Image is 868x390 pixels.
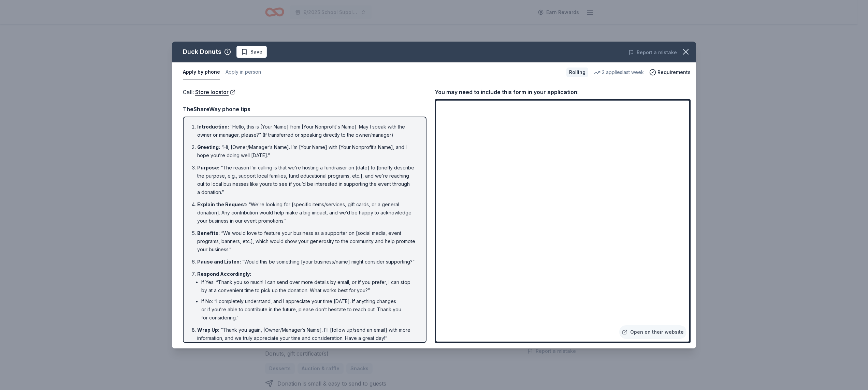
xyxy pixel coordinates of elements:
[435,88,691,96] div: You may need to include this form in your application:
[197,259,241,265] span: Pause and Listen :
[236,46,267,58] button: Save
[197,326,416,342] li: “Thank you again, [Owner/Manager’s Name]. I’ll [follow up/send an email] with more information, a...
[566,67,588,77] div: Rolling
[197,144,220,150] span: Greeting :
[197,230,220,236] span: Benefits :
[183,105,426,114] div: TheShareWay phone tips
[197,229,416,254] li: “We would love to feature your business as a supporter on [social media, event programs, banners,...
[197,124,229,130] span: Introduction :
[197,271,251,277] span: Respond Accordingly :
[197,258,416,266] li: “Would this be something [your business/name] might consider supporting?”
[657,68,691,76] span: Requirements
[183,88,426,96] div: Call :
[226,65,261,79] button: Apply in person
[628,48,677,57] button: Report a mistake
[183,65,220,79] button: Apply by phone
[197,123,416,139] li: “Hello, this is [Your Name] from [Your Nonprofit's Name]. May I speak with the owner or manager, ...
[649,68,691,76] button: Requirements
[201,278,416,295] li: If Yes: “Thank you so much! I can send over more details by email, or if you prefer, I can stop b...
[197,165,219,170] span: Purpose :
[619,325,686,339] a: Open on their website
[201,297,416,322] li: If No: “I completely understand, and I appreciate your time [DATE]. If anything changes or if you...
[594,68,644,76] div: 2 applies last week
[197,164,416,196] li: “The reason I’m calling is that we’re hosting a fundraiser on [date] to [briefly describe the pur...
[197,143,416,160] li: “Hi, [Owner/Manager’s Name]. I’m [Your Name] with [Your Nonprofit’s Name], and I hope you’re doin...
[183,46,221,57] div: Duck Donuts
[197,200,416,225] li: “We’re looking for [specific items/services, gift cards, or a general donation]. Any contribution...
[195,88,235,96] a: Store locator
[197,327,219,333] span: Wrap Up :
[197,201,247,207] span: Explain the Request :
[250,48,262,56] span: Save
